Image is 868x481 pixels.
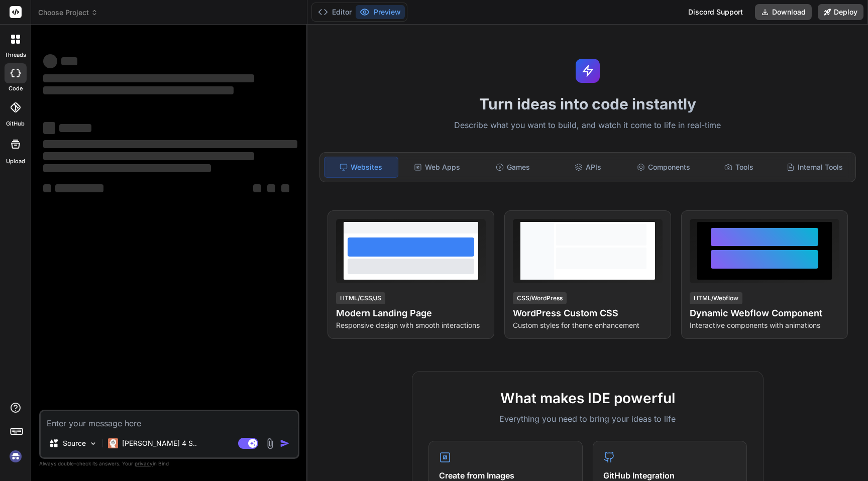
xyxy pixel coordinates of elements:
h2: What makes IDE powerful [428,388,747,409]
span: privacy [135,460,153,466]
span: Choose Project [38,8,98,18]
span: ‌ [43,152,254,160]
button: Download [755,4,812,20]
h4: Modern Landing Page [336,306,486,320]
p: Everything you need to bring your ideas to life [428,413,747,425]
span: ‌ [43,122,55,134]
h1: Turn ideas into code instantly [313,95,862,113]
label: GitHub [6,119,25,128]
p: Always double-check its answers. Your in Bind [39,459,299,468]
span: ‌ [43,164,211,172]
span: ‌ [253,184,261,192]
div: HTML/Webflow [690,292,742,304]
span: ‌ [43,74,254,82]
div: CSS/WordPress [513,292,567,304]
img: signin [7,448,24,465]
div: Internal Tools [778,157,851,178]
div: Web Apps [400,157,474,178]
button: Preview [356,5,405,19]
div: APIs [552,157,625,178]
img: attachment [264,438,276,449]
span: ‌ [267,184,275,192]
span: ‌ [43,140,297,148]
p: Describe what you want to build, and watch it come to life in real-time [313,119,862,132]
span: ‌ [55,184,103,192]
button: Deploy [818,4,863,20]
span: ‌ [59,124,91,132]
div: Discord Support [682,4,749,20]
div: HTML/CSS/JS [336,292,385,304]
p: Source [63,438,86,448]
h4: WordPress Custom CSS [513,306,663,320]
h4: Dynamic Webflow Component [690,306,839,320]
div: Games [476,157,549,178]
label: code [9,84,23,93]
label: threads [5,51,26,59]
span: ‌ [43,54,57,68]
img: icon [280,438,290,448]
label: Upload [6,157,25,166]
img: Pick Models [89,439,97,448]
button: Editor [314,5,356,19]
span: ‌ [281,184,289,192]
p: [PERSON_NAME] 4 S.. [122,438,197,448]
span: ‌ [43,86,234,94]
span: ‌ [61,57,77,65]
div: Websites [324,157,398,178]
p: Interactive components with animations [690,320,839,330]
p: Custom styles for theme enhancement [513,320,663,330]
div: Components [627,157,700,178]
p: Responsive design with smooth interactions [336,320,486,330]
span: ‌ [43,184,51,192]
img: Claude 4 Sonnet [108,438,118,448]
div: Tools [702,157,776,178]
